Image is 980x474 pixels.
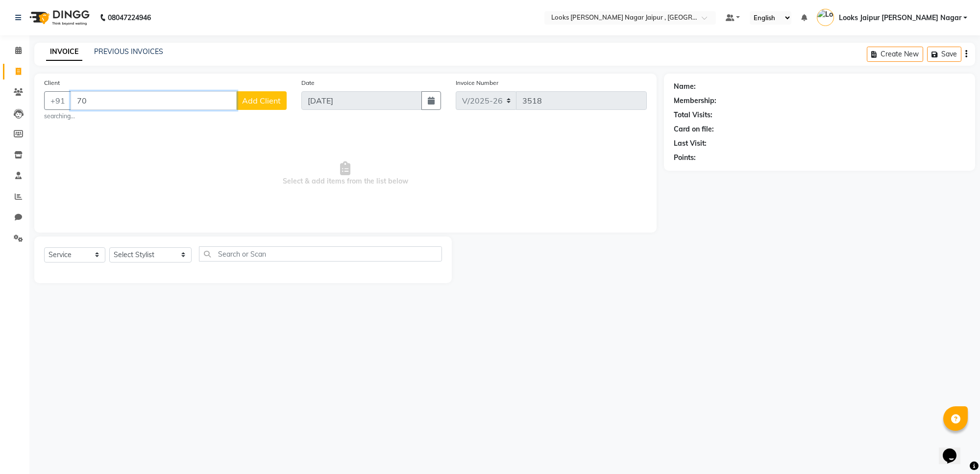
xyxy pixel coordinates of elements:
[44,112,287,121] small: searching...
[242,96,281,105] span: Add Client
[674,96,716,106] div: Membership:
[817,9,834,26] img: Looks Jaipur Malviya Nagar
[674,81,696,92] div: Name:
[44,91,72,110] button: +91
[674,110,712,120] div: Total Visits:
[199,246,442,262] input: Search or Scan
[674,153,696,163] div: Points:
[456,79,498,87] label: Invoice Number
[301,79,315,87] label: Date
[44,79,60,87] label: Client
[25,4,92,31] img: logo
[236,91,287,110] button: Add Client
[867,47,923,62] button: Create New
[44,125,647,223] span: Select & add items from the list below
[839,13,961,23] span: Looks Jaipur [PERSON_NAME] Nagar
[674,138,707,149] div: Last Visit:
[46,43,82,61] a: INVOICE
[71,91,237,110] input: Search by Name/Mobile/Email/Code
[108,4,151,31] b: 08047224946
[674,124,714,134] div: Card on file:
[927,47,961,62] button: Save
[939,435,970,464] iframe: chat widget
[94,47,163,56] a: PREVIOUS INVOICES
